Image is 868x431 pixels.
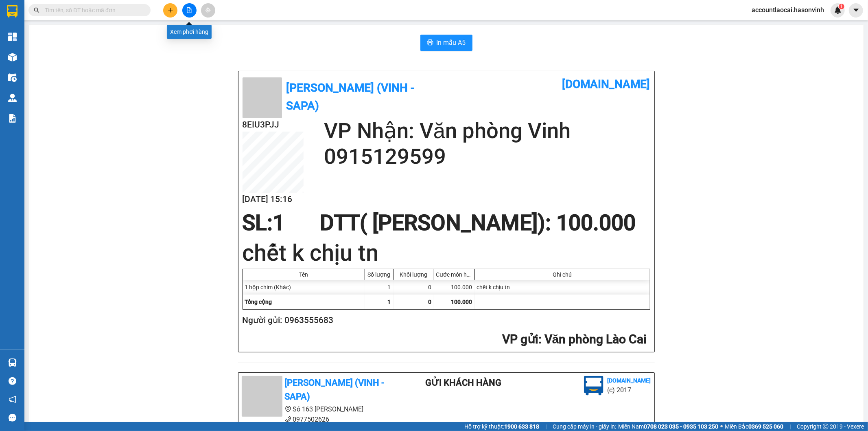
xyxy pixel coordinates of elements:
[396,271,432,278] div: Khối lượng
[502,332,538,346] span: VP gửi
[245,299,272,305] span: Tổng cộng
[849,3,863,18] button: caret-down
[45,6,141,15] input: Tìm tên, số ĐT hoặc mã đơn
[725,422,783,431] span: Miền Bắc
[324,118,650,144] h2: VP Nhận: Văn phòng Vinh
[365,280,394,295] div: 1
[429,299,432,305] span: 0
[186,7,192,13] span: file-add
[504,423,539,430] strong: 1900 633 818
[9,377,16,385] span: question-circle
[720,425,723,428] span: ⚪️
[243,237,650,269] h1: chết k chịu tn
[608,385,651,395] li: (c) 2017
[43,47,197,99] h2: VP Nhận: Văn phòng Vinh
[436,271,472,278] div: Cước món hàng
[425,378,501,388] b: Gửi khách hàng
[182,3,197,18] button: file-add
[286,81,415,112] b: [PERSON_NAME] (Vinh - Sapa)
[243,193,304,206] h2: [DATE] 15:16
[834,7,842,14] img: icon-new-feature
[840,4,843,9] span: 1
[243,331,647,348] h2: : Văn phòng Lào Cai
[7,5,17,18] img: logo-vxr
[285,416,291,422] span: phone
[562,77,650,91] b: [DOMAIN_NAME]
[4,47,66,61] h2: 8EIU3PJJ
[245,271,363,278] div: Tên
[163,3,177,18] button: plus
[367,271,391,278] div: Số lượng
[553,422,616,431] span: Cung cấp máy in - giấy in:
[789,422,791,431] span: |
[242,414,393,424] li: 0977502626
[853,7,860,14] span: caret-down
[745,5,831,15] span: accountlaocai.hasonvinh
[545,422,547,431] span: |
[8,94,17,102] img: warehouse-icon
[464,422,539,431] span: Hỗ trợ kỹ thuật:
[608,377,651,384] b: [DOMAIN_NAME]
[34,10,122,42] b: [PERSON_NAME] (Vinh - Sapa)
[243,280,365,295] div: 1 hộp chim (Khác)
[437,37,466,48] span: In mẫu A5
[242,404,393,414] li: Số 163 [PERSON_NAME]
[839,4,844,9] sup: 1
[8,114,17,123] img: solution-icon
[8,53,17,62] img: warehouse-icon
[243,210,273,235] span: SL:
[823,424,829,429] span: copyright
[644,423,718,430] strong: 0708 023 035 - 0935 103 250
[34,7,39,13] span: search
[320,210,636,235] span: DTT( [PERSON_NAME]) : 100.000
[243,118,304,132] h2: 8EIU3PJJ
[243,314,647,327] h2: Người gửi: 0963555683
[201,3,215,18] button: aim
[9,396,16,403] span: notification
[451,299,472,305] span: 100.000
[394,280,434,295] div: 0
[9,414,16,422] span: message
[168,7,173,13] span: plus
[285,378,385,402] b: [PERSON_NAME] (Vinh - Sapa)
[434,280,475,295] div: 100.000
[273,210,285,235] span: 1
[8,33,17,41] img: dashboard-icon
[477,271,648,278] div: Ghi chú
[427,39,433,47] span: printer
[584,376,603,396] img: logo.jpg
[205,7,211,13] span: aim
[618,422,718,431] span: Miền Nam
[109,7,197,20] b: [DOMAIN_NAME]
[285,406,291,412] span: environment
[388,299,391,305] span: 1
[420,35,472,51] button: printerIn mẫu A5
[324,144,650,169] h2: 0915129599
[8,73,17,82] img: warehouse-icon
[475,280,650,295] div: chết k chịu tn
[8,358,17,367] img: warehouse-icon
[748,423,783,430] strong: 0369 525 060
